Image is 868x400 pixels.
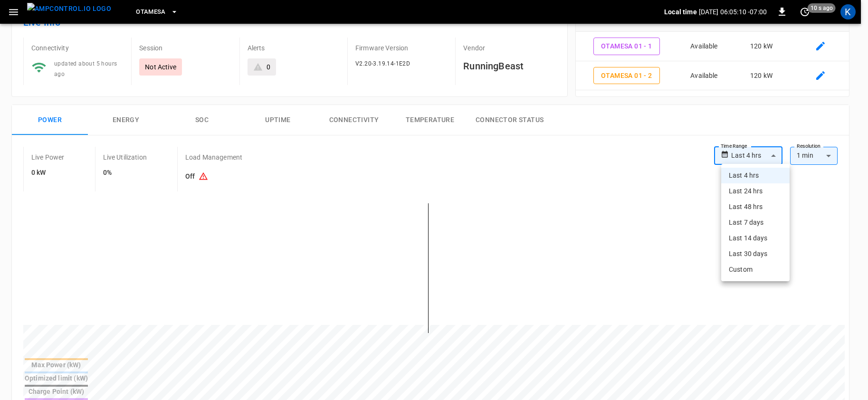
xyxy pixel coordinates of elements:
li: Last 7 days [721,215,790,230]
li: Last 48 hrs [721,199,790,215]
li: Custom [721,262,790,277]
li: Last 4 hrs [721,168,790,183]
li: Last 14 days [721,230,790,246]
li: Last 24 hrs [721,183,790,199]
li: Last 30 days [721,246,790,262]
